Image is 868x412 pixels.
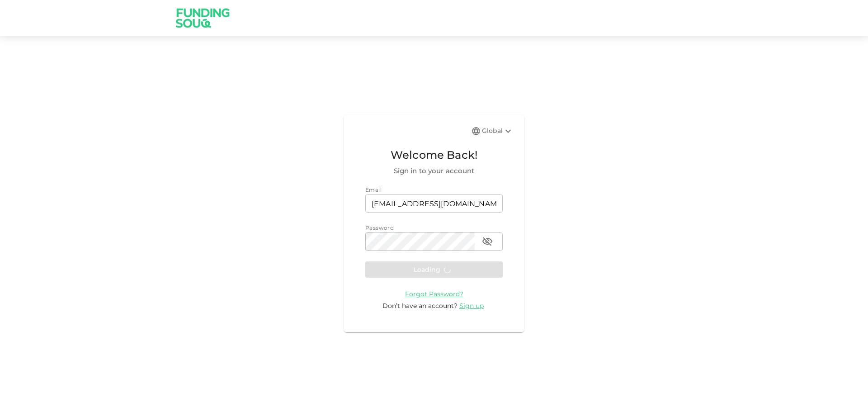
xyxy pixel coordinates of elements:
[405,290,463,298] span: Forgot Password?
[459,302,484,310] span: Sign up
[405,289,463,298] a: Forgot Password?
[365,166,503,176] span: Sign in to your account
[482,126,514,137] div: Global
[365,224,394,231] span: Password
[382,302,458,310] span: Don’t have an account?
[365,147,503,164] span: Welcome Back!
[365,186,382,193] span: Email
[365,232,475,251] input: password
[365,194,503,213] input: email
